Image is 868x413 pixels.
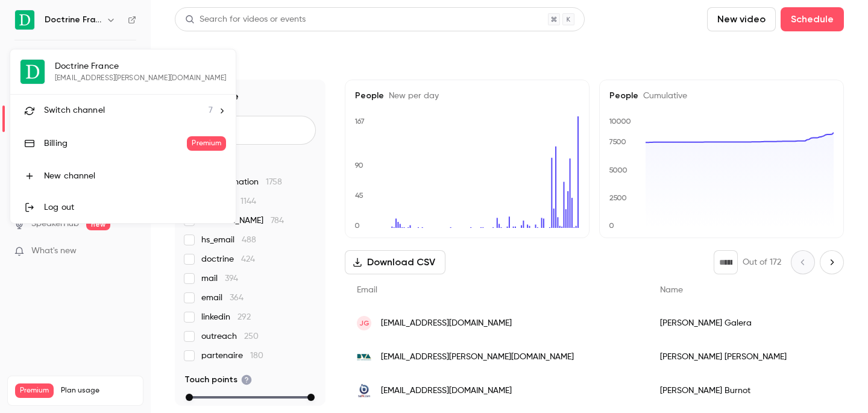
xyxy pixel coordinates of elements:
[44,201,226,213] div: Log out
[187,136,226,151] span: Premium
[44,170,226,182] div: New channel
[209,104,213,117] span: 7
[44,137,187,150] div: Billing
[44,104,105,117] span: Switch channel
